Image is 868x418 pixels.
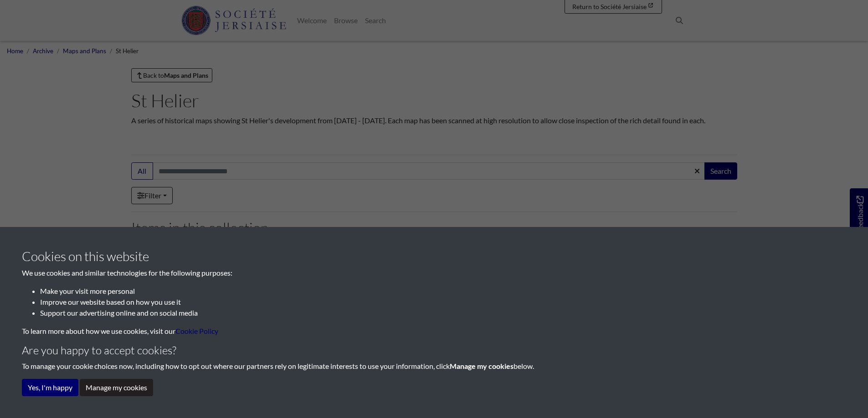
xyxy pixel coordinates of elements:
[175,327,218,335] a: learn more about cookies
[40,286,846,297] li: Make your visit more personal
[40,297,846,307] li: Improve our website based on how you use it
[22,344,846,357] h4: Are you happy to accept cookies?
[40,307,846,318] li: Support our advertising online and on social media
[22,249,846,264] h3: Cookies on this website
[80,379,153,396] button: Manage my cookies
[22,379,78,396] button: Yes, I'm happy
[22,361,846,372] p: To manage your cookie choices now, including how to opt out where our partners rely on legitimate...
[22,267,846,278] p: We use cookies and similar technologies for the following purposes:
[22,326,846,337] p: To learn more about how we use cookies, visit our
[450,362,514,370] strong: Manage my cookies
